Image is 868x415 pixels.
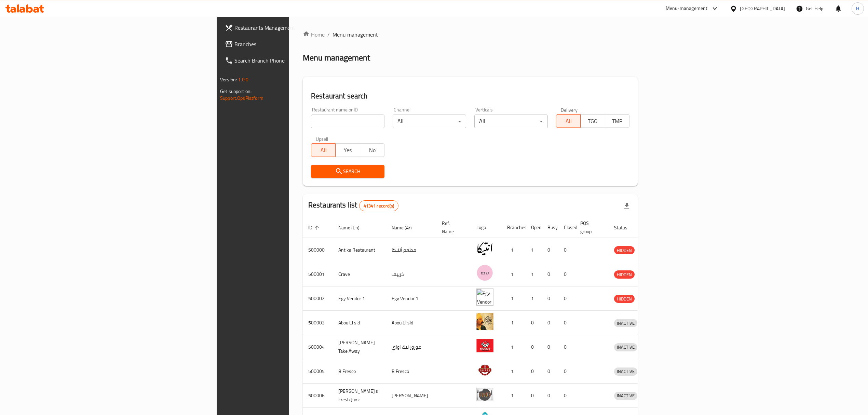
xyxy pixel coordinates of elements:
[360,203,398,209] span: 41341 record(s)
[614,224,636,232] span: Status
[619,198,635,214] div: Export file
[614,295,635,303] div: HIDDEN
[583,116,602,126] span: TGO
[476,240,493,257] img: Antika Restaurant
[502,311,526,335] td: 1
[542,359,558,384] td: 0
[234,56,356,65] span: Search Branch Phone
[614,246,635,254] span: HIDDEN
[474,115,548,128] div: All
[386,359,436,384] td: B Fresco
[614,295,635,303] span: HIDDEN
[363,145,382,155] span: No
[359,200,398,211] div: Total records count
[386,286,436,311] td: Egy Vendor 1
[542,217,558,238] th: Busy
[442,219,463,236] span: Ref. Name
[614,392,637,400] div: INACTIVE
[558,384,575,408] td: 0
[526,335,542,359] td: 0
[219,19,362,36] a: Restaurants Management
[311,165,384,178] button: Search
[558,335,575,359] td: 0
[502,262,526,286] td: 1
[314,145,333,155] span: All
[234,40,356,48] span: Branches
[558,217,575,238] th: Closed
[476,337,493,354] img: Moro's Take Away
[476,386,493,403] img: Lujo's Fresh Junk
[526,217,542,238] th: Open
[561,107,578,112] label: Delivery
[308,200,398,211] h2: Restaurants list
[856,5,859,12] span: H
[558,311,575,335] td: 0
[526,238,542,262] td: 1
[556,114,581,128] button: All
[558,286,575,311] td: 0
[234,24,356,32] span: Restaurants Management
[338,145,357,155] span: Yes
[502,238,526,262] td: 1
[219,36,362,52] a: Branches
[386,262,436,286] td: كرييف
[542,238,558,262] td: 0
[614,319,637,327] span: INACTIVE
[476,361,493,378] img: B Fresco
[526,286,542,311] td: 1
[316,136,328,141] label: Upsell
[542,286,558,311] td: 0
[338,224,368,232] span: Name (En)
[219,52,362,69] a: Search Branch Phone
[476,264,493,281] img: Crave
[580,114,605,128] button: TGO
[542,335,558,359] td: 0
[614,271,635,279] span: HIDDEN
[558,262,575,286] td: 0
[614,343,637,351] span: INACTIVE
[386,311,436,335] td: Abou El sid
[360,143,384,157] button: No
[608,116,627,126] span: TMP
[526,359,542,384] td: 0
[542,311,558,335] td: 0
[614,367,637,375] span: INACTIVE
[220,94,263,103] a: Support.OpsPlatform
[502,217,526,238] th: Branches
[666,4,708,13] div: Menu-management
[335,143,360,157] button: Yes
[392,224,421,232] span: Name (Ar)
[311,143,336,157] button: All
[580,219,600,236] span: POS group
[311,91,629,101] h2: Restaurant search
[220,87,252,96] span: Get support on:
[605,114,629,128] button: TMP
[386,384,436,408] td: [PERSON_NAME]
[316,167,379,176] span: Search
[542,384,558,408] td: 0
[614,367,637,376] div: INACTIVE
[542,262,558,286] td: 0
[471,217,502,238] th: Logo
[238,75,248,84] span: 1.0.0
[558,359,575,384] td: 0
[526,384,542,408] td: 0
[386,238,436,262] td: مطعم أنتيكا
[614,319,637,327] div: INACTIVE
[476,313,493,330] img: Abou El sid
[303,30,638,39] nav: breadcrumb
[220,75,237,84] span: Version:
[386,335,436,359] td: موروز تيك اواي
[502,286,526,311] td: 1
[393,115,466,128] div: All
[526,311,542,335] td: 0
[502,359,526,384] td: 1
[311,115,384,128] input: Search for restaurant name or ID..
[614,392,637,400] span: INACTIVE
[308,224,321,232] span: ID
[559,116,578,126] span: All
[502,384,526,408] td: 1
[558,238,575,262] td: 0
